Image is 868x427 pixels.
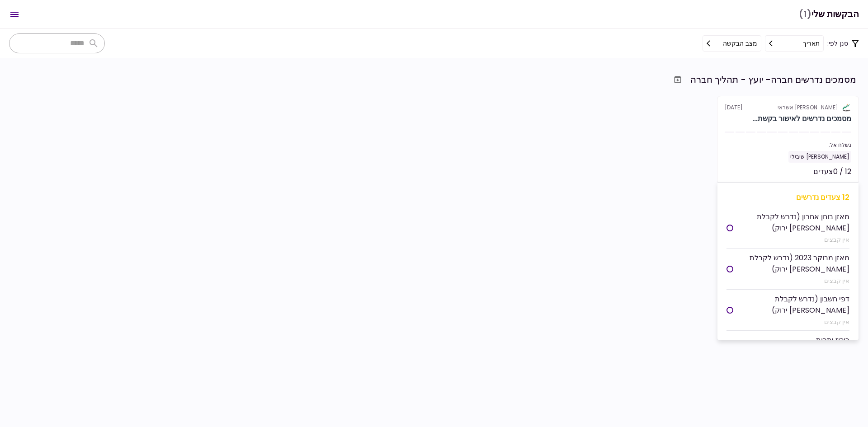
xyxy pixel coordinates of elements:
div: מאזן מבוקר 2023 (נדרש לקבלת [PERSON_NAME] ירוק) [733,252,849,275]
h1: הבקשות שלי [799,5,859,23]
div: 12 צעדים נדרשים [726,192,849,203]
div: [DATE] [725,103,851,112]
div: מסמכים נדרשים חברה- יועץ - תהליך חברה [690,73,856,86]
div: ריכוז יתרות [816,334,849,346]
button: העבר לארכיון [670,71,686,88]
div: דפי חשבון (נדרש לקבלת [PERSON_NAME] ירוק) [733,293,849,316]
div: סנן לפי: [703,35,859,52]
button: Open menu [4,4,25,25]
div: [PERSON_NAME] אשראי [778,103,838,112]
div: [PERSON_NAME] שיבילי [788,151,851,163]
div: לא הותחל [725,166,758,177]
div: אין קבצים [733,235,849,244]
img: Partner logo [842,103,851,112]
div: 12 / 0 צעדים [813,166,851,177]
div: נשלח אל: [725,141,851,149]
span: (1) [799,5,811,23]
div: תאריך [803,38,820,48]
button: מצב הבקשה [703,35,761,52]
div: מאזן בוחן אחרון (נדרש לקבלת [PERSON_NAME] ירוק) [733,211,849,234]
div: מסמכים נדרשים לאישור בקשת חברה- יועץ [752,113,851,124]
div: אין קבצים [733,318,849,327]
div: אין קבצים [733,277,849,286]
button: תאריך [765,35,824,52]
